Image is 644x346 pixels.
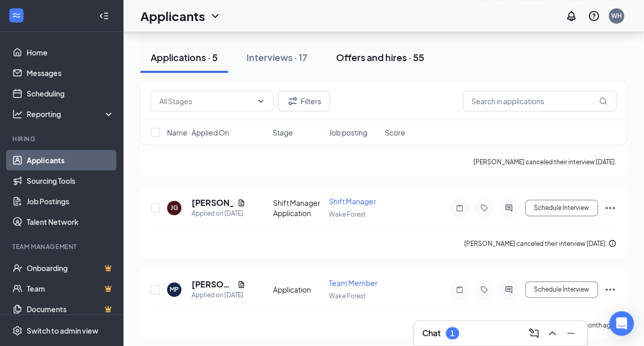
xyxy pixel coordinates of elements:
[286,95,299,107] svg: Filter
[170,285,179,294] div: MP
[27,170,114,191] a: Sourcing Tools
[27,109,115,119] div: Reporting
[27,42,114,63] a: Home
[99,11,109,21] svg: Collapse
[604,202,616,214] svg: Ellipses
[463,91,616,111] input: Search in applications
[209,10,221,22] svg: ChevronDown
[11,10,22,21] svg: WorkstreamLogo
[546,327,558,339] svg: ChevronUp
[478,285,490,294] svg: Tag
[192,279,233,290] h5: [PERSON_NAME] Person
[328,127,367,138] span: Job posting
[588,10,600,22] svg: QuestionInfo
[604,283,616,296] svg: Ellipses
[12,134,112,143] div: Hiring
[27,212,114,232] a: Talent Network
[329,197,376,206] span: Shift Manager
[246,51,307,64] div: Interviews · 17
[27,258,114,278] a: OnboardingCrown
[27,150,114,170] a: Applicants
[563,325,579,341] button: Minimize
[12,242,112,251] div: Team Management
[385,127,405,138] span: Score
[503,285,515,294] svg: ActiveChat
[151,51,218,64] div: Applications · 5
[273,127,293,138] span: Stage
[503,204,515,212] svg: ActiveChat
[608,239,616,247] svg: Info
[159,95,253,107] input: All Stages
[12,325,23,336] svg: Settings
[453,285,466,294] svg: Note
[478,204,490,212] svg: Tag
[544,325,560,341] button: ChevronUp
[27,63,114,83] a: Messages
[450,329,454,338] div: 1
[611,11,622,20] div: WH
[27,325,98,336] div: Switch to admin view
[599,97,607,105] svg: MagnifyingGlass
[192,197,233,208] h5: [PERSON_NAME]
[12,109,23,119] svg: Analysis
[192,208,245,219] div: Applied on [DATE]
[565,327,577,339] svg: Minimize
[140,7,205,25] h1: Applicants
[257,97,265,105] svg: ChevronDown
[171,203,178,212] div: JG
[27,278,114,299] a: TeamCrown
[525,281,598,298] button: Schedule Interview
[422,328,441,339] h3: Chat
[167,127,229,138] span: Name · Applied On
[336,51,424,64] div: Offers and hires · 55
[237,280,245,289] svg: Document
[526,325,542,341] button: ComposeMessage
[27,83,114,104] a: Scheduling
[453,204,466,212] svg: Note
[609,311,634,336] div: Open Intercom Messenger
[27,191,114,212] a: Job Postings
[464,239,616,249] div: [PERSON_NAME] canceled their interview [DATE].
[528,327,540,339] svg: ComposeMessage
[525,200,598,216] button: Schedule Interview
[329,292,366,300] span: Wake Forest
[192,290,245,300] div: Applied on [DATE]
[329,210,366,218] span: Wake Forest
[278,91,330,111] button: Filter Filters
[237,199,245,207] svg: Document
[473,157,616,167] div: [PERSON_NAME] canceled their interview [DATE].
[27,299,114,319] a: DocumentsCrown
[565,10,577,22] svg: Notifications
[273,284,323,295] div: Application
[273,198,323,218] div: Shift Manager Application
[329,278,378,287] span: Team Member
